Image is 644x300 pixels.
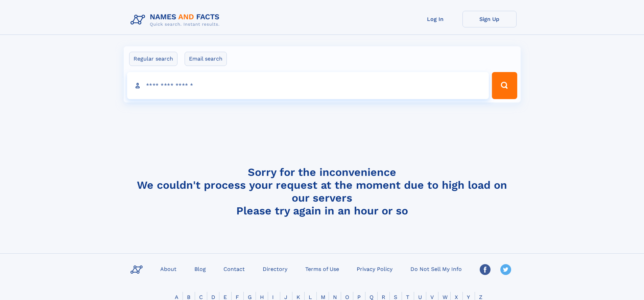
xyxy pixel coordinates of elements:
img: Facebook [480,264,491,275]
a: About [158,264,179,274]
input: search input [127,72,489,99]
label: Regular search [129,52,177,66]
a: Privacy Policy [354,264,395,274]
a: Log In [408,11,462,27]
a: Contact [221,264,247,274]
img: Twitter [500,264,511,275]
a: Blog [192,264,209,274]
img: Logo Names and Facts [128,11,225,29]
h4: Sorry for the inconvenience We couldn't process your request at the moment due to high load on ou... [128,166,517,217]
a: Terms of Use [303,264,342,274]
a: Sign Up [462,11,517,27]
label: Email search [185,52,227,66]
a: Directory [260,264,290,274]
button: Search Button [492,72,517,99]
a: Do Not Sell My Info [408,264,464,274]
